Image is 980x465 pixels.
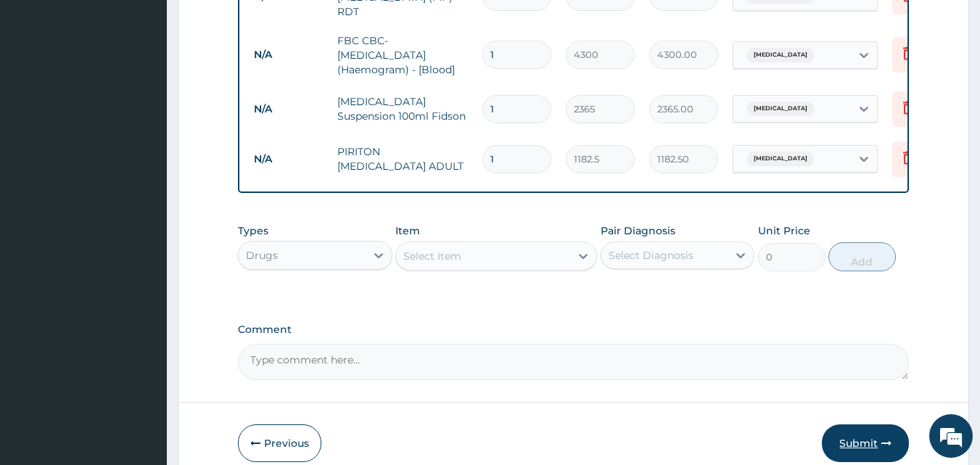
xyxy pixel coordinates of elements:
[75,81,244,100] div: Chat with us now
[601,223,675,238] label: Pair Diagnosis
[746,102,815,116] span: [MEDICAL_DATA]
[746,152,815,166] span: [MEDICAL_DATA]
[746,48,815,62] span: [MEDICAL_DATA]
[758,223,810,238] label: Unit Price
[247,96,330,123] td: N/A
[238,424,321,462] button: Previous
[238,324,910,336] label: Comment
[27,73,59,109] img: d_794563401_company_1708531726252_794563401
[609,248,693,263] div: Select Diagnosis
[238,225,268,237] label: Types
[238,7,273,42] div: Minimize live chat window
[330,26,475,84] td: FBC CBC-[MEDICAL_DATA] (Haemogram) - [Blood]
[828,242,896,271] button: Add
[330,137,475,181] td: PIRITON [MEDICAL_DATA] ADULT
[395,223,420,238] label: Item
[84,140,200,287] span: We're online!
[330,87,475,131] td: [MEDICAL_DATA] Suspension 100ml Fidson
[247,146,330,173] td: N/A
[7,310,276,361] textarea: Type your message and hit 'Enter'
[403,249,461,263] div: Select Item
[246,248,278,263] div: Drugs
[247,41,330,68] td: N/A
[822,424,909,462] button: Submit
